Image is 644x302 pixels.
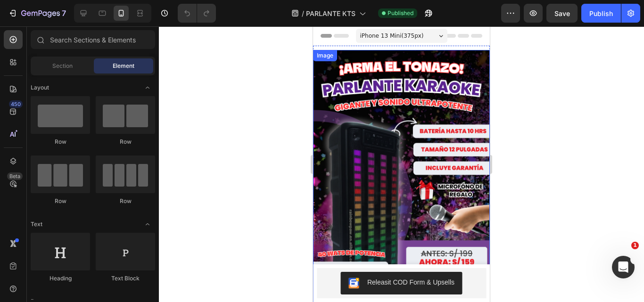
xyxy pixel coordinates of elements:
[313,26,490,302] iframe: Design area
[178,4,216,23] div: Undo/Redo
[96,138,155,146] div: Row
[546,4,578,23] button: Save
[306,8,355,18] span: PARLANTE KTS
[31,30,155,49] input: Search Sections & Elements
[631,242,639,249] span: 1
[96,274,155,283] div: Text Block
[62,8,66,19] p: 7
[140,80,155,95] span: Toggle open
[96,197,155,205] div: Row
[31,83,49,92] span: Layout
[302,8,304,18] span: /
[31,274,90,283] div: Heading
[31,197,90,205] div: Row
[31,138,90,146] div: Row
[113,62,134,70] span: Element
[52,62,73,70] span: Section
[4,4,70,23] button: 7
[612,256,635,278] iframe: Intercom live chat
[388,9,413,17] span: Published
[581,4,621,23] button: Publish
[9,100,23,108] div: 450
[554,9,570,17] span: Save
[31,220,42,229] span: Text
[140,217,155,232] span: Toggle open
[7,172,23,180] div: Beta
[589,8,613,18] div: Publish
